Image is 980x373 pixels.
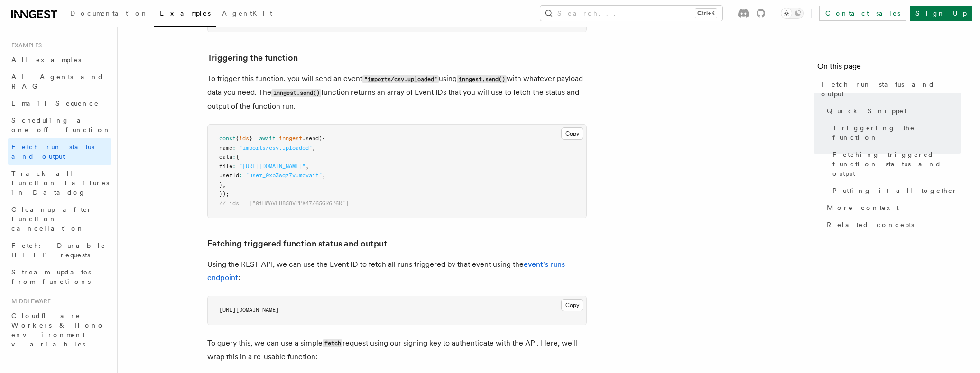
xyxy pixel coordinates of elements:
span: Examples [160,9,211,17]
span: ids [239,135,249,142]
button: Copy [561,299,583,311]
span: const [219,135,236,142]
span: await [259,135,276,142]
button: Toggle dark mode [781,8,804,19]
span: userId [219,172,239,179]
span: AgentKit [222,9,272,17]
span: , [312,145,315,151]
span: Middleware [8,298,51,305]
span: } [249,135,252,142]
span: = [252,135,256,142]
span: , [222,182,226,188]
a: AI Agents and RAG [8,68,111,95]
span: AI Agents and RAG [11,73,104,90]
span: Documentation [70,9,148,17]
a: Examples [154,3,216,27]
a: Fetch run status and output [8,138,111,165]
a: Quick Snippet [823,102,961,119]
span: , [322,172,325,179]
span: : [232,145,236,151]
a: Contact sales [819,6,906,21]
a: Putting it all together [829,182,961,199]
span: : [232,154,236,160]
span: "[URL][DOMAIN_NAME]" [239,163,305,170]
a: Cleanup after function cancellation [8,201,111,237]
code: fetch [323,339,342,347]
a: Email Sequence [8,95,111,112]
span: More context [827,203,899,212]
span: file [219,163,232,170]
a: Fetch: Durable HTTP requests [8,237,111,264]
span: , [305,163,309,170]
span: // ids = ["01HWAVEB858VPPX47Z65GR6P6R"] [219,200,349,207]
span: Fetch: Durable HTTP requests [11,242,106,259]
span: All examples [11,56,81,64]
code: inngest.send() [271,89,321,97]
span: Scheduling a one-off function [11,117,111,134]
span: Fetching triggered function status and output [832,150,961,178]
span: }); [219,191,229,197]
span: { [236,135,239,142]
span: : [232,163,236,170]
a: Track all function failures in Datadog [8,165,111,201]
span: Cloudflare Workers & Hono environment variables [11,312,105,348]
a: More context [823,199,961,216]
span: .send [302,135,319,142]
span: Triggering the function [832,123,961,142]
span: Fetch run status and output [11,143,94,160]
a: AgentKit [216,3,278,26]
h4: On this page [817,61,961,76]
span: name [219,145,232,151]
span: inngest [279,135,302,142]
a: Fetching triggered function status and output [207,237,387,250]
a: Stream updates from functions [8,264,111,290]
a: Related concepts [823,216,961,233]
code: inngest.send() [457,75,507,83]
span: ({ [319,135,325,142]
a: Triggering the function [207,51,298,64]
span: } [219,182,222,188]
span: "imports/csv.uploaded" [239,145,312,151]
a: Fetching triggered function status and output [829,146,961,182]
span: Email Sequence [11,100,99,107]
span: data [219,154,232,160]
span: Quick Snippet [827,106,906,116]
code: "imports/csv.uploaded" [362,75,439,83]
span: [URL][DOMAIN_NAME] [219,307,279,313]
span: : [239,172,242,179]
p: To query this, we can use a simple request using our signing key to authenticate with the API. He... [207,337,587,364]
span: Fetch run status and output [821,80,961,99]
a: Triggering the function [829,119,961,146]
span: { [236,154,239,160]
a: Sign Up [910,6,972,21]
a: Cloudflare Workers & Hono environment variables [8,307,111,353]
p: To trigger this function, you will send an event using with whatever payload data you need. The f... [207,72,587,113]
span: Putting it all together [832,186,958,195]
span: Examples [8,42,42,49]
kbd: Ctrl+K [695,9,717,18]
span: Track all function failures in Datadog [11,170,109,196]
span: Related concepts [827,220,914,229]
a: Scheduling a one-off function [8,112,111,138]
span: "user_0xp3wqz7vumcvajt" [246,172,322,179]
span: Cleanup after function cancellation [11,206,92,232]
a: All examples [8,51,111,68]
a: Fetch run status and output [817,76,961,102]
a: Documentation [65,3,154,26]
p: Using the REST API, we can use the Event ID to fetch all runs triggered by that event using the : [207,258,587,284]
button: Search...Ctrl+K [540,6,722,21]
button: Copy [561,127,583,140]
span: Stream updates from functions [11,268,91,285]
